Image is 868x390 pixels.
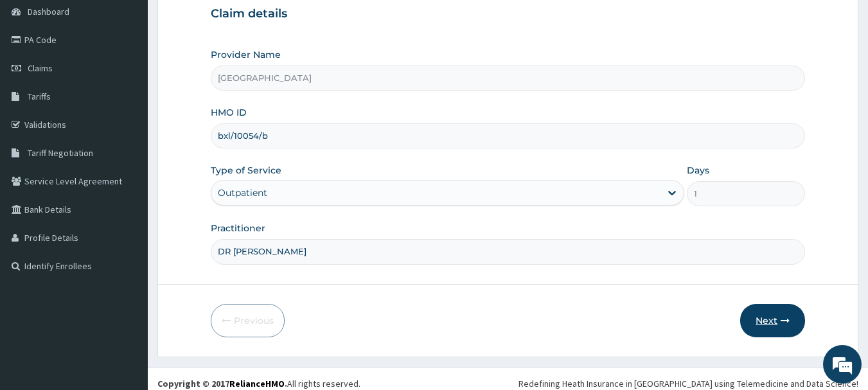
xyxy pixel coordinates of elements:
span: Tariffs [28,91,51,102]
input: Enter HMO ID [211,123,806,148]
div: Redefining Heath Insurance in [GEOGRAPHIC_DATA] using Telemedicine and Data Science! [518,377,858,390]
label: HMO ID [211,106,247,119]
label: Practitioner [211,222,265,235]
a: RelianceHMO [229,378,285,389]
strong: Copyright © 2017 . [157,378,287,389]
button: Next [740,304,805,337]
span: Claims [28,62,53,74]
h3: Claim details [211,7,806,21]
label: Type of Service [211,164,281,177]
label: Provider Name [211,48,281,61]
div: Outpatient [218,186,267,199]
label: Days [687,164,709,177]
input: Enter Name [211,239,806,264]
span: Tariff Negotiation [28,147,93,159]
span: Dashboard [28,6,69,17]
button: Previous [211,304,285,337]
